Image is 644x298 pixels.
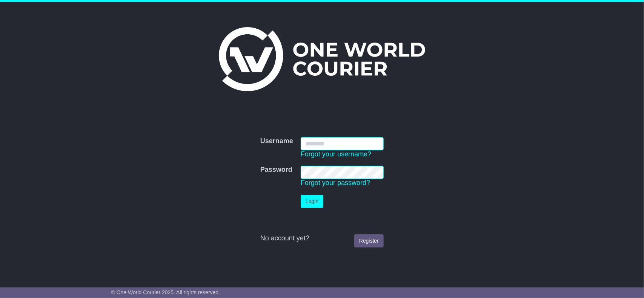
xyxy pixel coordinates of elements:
a: Forgot your password? [301,179,370,186]
div: No account yet? [260,234,384,243]
img: One World [219,27,425,91]
button: Login [301,195,323,208]
a: Register [354,234,384,248]
span: © One World Courier 2025. All rights reserved. [111,289,220,295]
a: Forgot your username? [301,150,371,158]
label: Username [260,137,293,145]
label: Password [260,166,292,174]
